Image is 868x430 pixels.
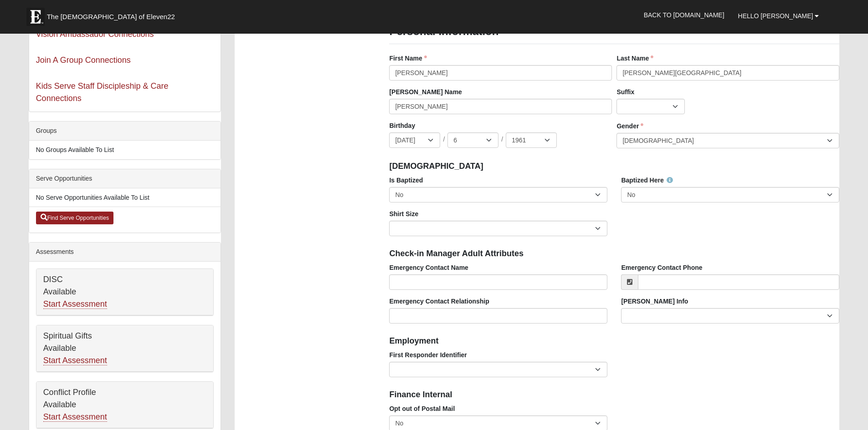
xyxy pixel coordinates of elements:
[29,188,221,207] li: No Serve Opportunities Available To List
[43,412,107,422] a: Start Assessment
[29,121,221,141] div: Groups
[637,4,731,26] a: Back to [DOMAIN_NAME]
[738,12,813,20] span: Hello [PERSON_NAME]
[36,382,213,428] div: Conflict Profile Available
[36,269,213,315] div: DISC Available
[616,87,634,96] label: Suffix
[731,5,826,27] a: Hello [PERSON_NAME]
[621,176,673,185] label: Baptized Here
[389,350,467,359] label: First Responder Identifier
[389,162,839,172] h4: [DEMOGRAPHIC_DATA]
[389,390,839,400] h4: Finance Internal
[389,176,423,185] label: Is Baptized
[29,169,221,188] div: Serve Opportunities
[36,56,131,65] a: Join A Group Connections
[36,325,213,372] div: Spiritual Gifts Available
[389,249,839,259] h4: Check-in Manager Adult Attributes
[26,8,45,26] img: Eleven22 logo
[616,54,653,63] label: Last Name
[22,3,204,26] a: The [DEMOGRAPHIC_DATA] of Eleven22
[389,336,839,346] h4: Employment
[36,212,114,224] a: Find Serve Opportunities
[389,263,468,272] label: Emergency Contact Name
[389,209,418,218] label: Shirt Size
[36,30,154,39] a: Vision Ambassador Connections
[43,356,107,365] a: Start Assessment
[616,121,643,131] label: Gender
[47,12,175,21] span: The [DEMOGRAPHIC_DATA] of Eleven22
[501,135,503,145] span: /
[621,297,688,306] label: [PERSON_NAME] Info
[621,263,702,272] label: Emergency Contact Phone
[389,87,462,96] label: [PERSON_NAME] Name
[29,141,221,159] li: No Groups Available To List
[29,243,221,262] div: Assessments
[389,54,426,63] label: First Name
[389,297,489,306] label: Emergency Contact Relationship
[389,121,415,130] label: Birthday
[389,404,455,413] label: Opt out of Postal Mail
[43,299,107,309] a: Start Assessment
[36,81,169,103] a: Kids Serve Staff Discipleship & Care Connections
[443,135,445,145] span: /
